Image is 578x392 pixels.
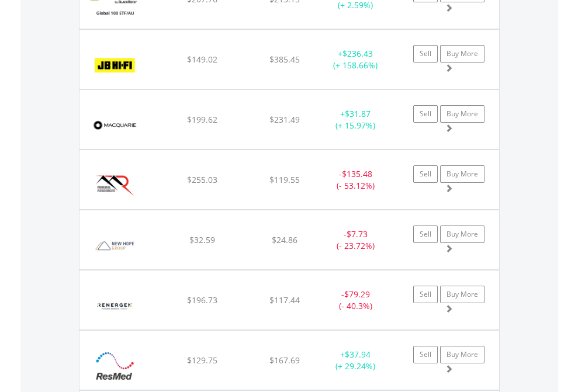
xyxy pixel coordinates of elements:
span: $255.03 [187,174,217,185]
span: $149.02 [187,54,217,65]
span: $129.75 [187,355,217,366]
span: $236.43 [342,48,373,59]
div: - (- 53.12%) [319,168,392,192]
a: Buy More [440,286,484,303]
a: Buy More [440,105,484,123]
img: EQU.AU.RMD.png [85,345,144,387]
span: $199.62 [187,114,217,125]
a: Sell [413,346,438,363]
span: $31.87 [345,108,371,119]
span: $79.29 [344,289,370,300]
span: $24.86 [272,234,297,245]
div: - (- 40.3%) [319,289,392,312]
span: $167.69 [269,355,300,366]
span: $135.48 [342,168,372,179]
a: Sell [413,165,438,183]
span: $119.55 [269,174,300,185]
a: Sell [413,226,438,243]
a: Sell [413,45,438,63]
div: + (+ 158.66%) [319,48,392,71]
span: $117.44 [269,294,300,306]
a: Buy More [440,226,484,243]
img: EQU.AU.MQG.png [85,105,144,146]
img: EQU.AU.NHC.png [85,225,144,266]
div: + (+ 15.97%) [319,108,392,131]
a: Sell [413,286,438,303]
a: Buy More [440,346,484,363]
a: Buy More [440,45,484,63]
span: $37.94 [345,349,371,360]
span: $32.59 [189,234,215,245]
img: EQU.AU.RLT.png [85,285,144,327]
span: $385.45 [269,54,300,65]
div: - (- 23.72%) [319,228,392,252]
span: $7.73 [347,228,368,240]
span: $231.49 [269,114,300,125]
span: $196.73 [187,294,217,306]
div: + (+ 29.24%) [319,349,392,372]
a: Sell [413,105,438,123]
img: EQU.AU.MIN.png [85,165,144,206]
a: Buy More [440,165,484,183]
img: EQU.AU.JBH.png [85,44,144,86]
